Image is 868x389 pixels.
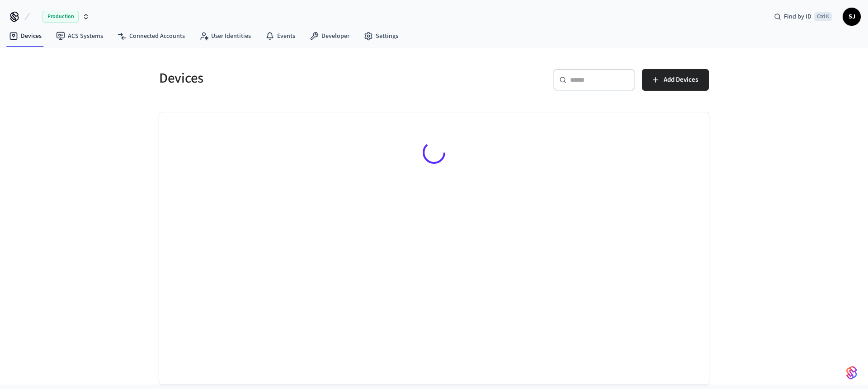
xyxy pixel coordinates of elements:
[664,74,698,86] span: Add Devices
[767,9,839,25] div: Find by IDCtrl K
[846,366,857,380] img: SeamLogoGradient.69752ec5.svg
[843,8,861,26] button: SJ
[302,28,357,44] a: Developer
[814,12,832,21] span: Ctrl K
[192,28,258,44] a: User Identities
[49,28,110,44] a: ACS Systems
[357,28,406,44] a: Settings
[42,11,79,23] span: Production
[2,28,49,44] a: Devices
[784,12,811,21] span: Find by ID
[110,28,192,44] a: Connected Accounts
[844,9,860,25] span: SJ
[642,69,709,91] button: Add Devices
[159,69,429,88] h5: Devices
[258,28,302,44] a: Events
